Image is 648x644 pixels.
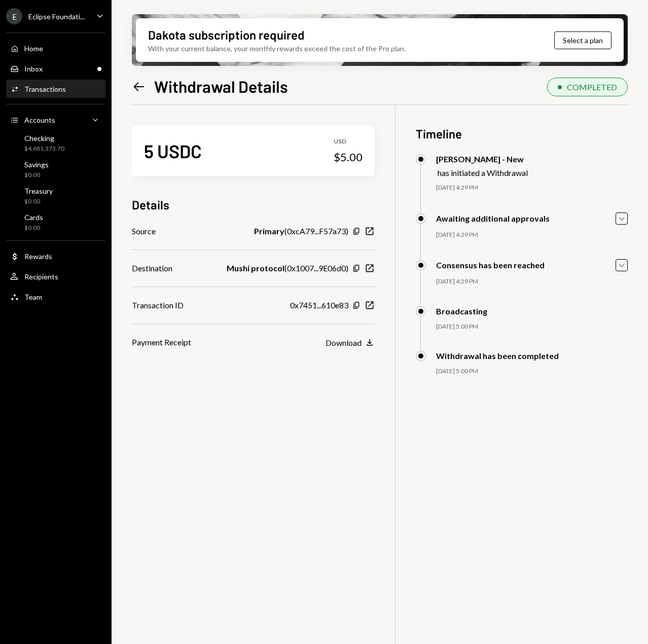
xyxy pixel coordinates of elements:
div: Accounts [24,116,55,124]
div: $0.00 [24,224,43,232]
div: Checking [24,134,64,142]
div: $0.00 [24,197,53,206]
div: [DATE] 4:29 PM [436,277,628,286]
div: has initiated a Withdrawal [438,168,528,177]
div: [DATE] 5:00 PM [436,367,628,376]
div: Destination [132,262,172,274]
div: Consensus has been reached [436,260,545,270]
div: ( 0xcA79...F57a73 ) [254,225,348,237]
a: Savings$0.00 [6,157,105,182]
div: Awaiting additional approvals [436,213,550,223]
h1: Withdrawal Details [154,76,288,96]
div: Download [326,338,362,347]
div: [PERSON_NAME] - New [436,154,528,164]
div: [DATE] 4:29 PM [436,184,628,192]
div: Source [132,225,156,237]
a: Home [6,39,105,57]
div: Rewards [24,252,52,261]
div: $5.00 [334,150,363,164]
a: Accounts [6,111,105,129]
div: [DATE] 5:00 PM [436,323,628,331]
div: Payment Receipt [132,336,191,348]
a: Cards$0.00 [6,210,105,234]
a: Checking$4,681,373.70 [6,131,105,155]
div: Cards [24,213,43,222]
div: $0.00 [24,171,49,180]
a: Treasury$0.00 [6,184,105,208]
b: Mushi protocol [227,262,284,274]
button: Download [326,337,375,348]
a: Inbox [6,59,105,78]
div: 5 USDC [144,139,202,162]
a: Team [6,288,105,306]
b: Primary [254,225,284,237]
div: $4,681,373.70 [24,145,64,153]
a: Recipients [6,267,105,285]
div: Treasury [24,187,53,195]
div: 0x7451...610e83 [290,299,348,311]
div: Transaction ID [132,299,184,311]
div: Broadcasting [436,306,487,316]
div: Eclipse Foundati... [28,12,85,21]
div: Recipients [24,272,58,281]
a: Transactions [6,80,105,98]
h3: Timeline [416,125,628,142]
div: ( 0x1007...9E06d0 ) [227,262,348,274]
div: [DATE] 4:29 PM [436,231,628,239]
div: Dakota subscription required [148,26,304,43]
div: Inbox [24,64,43,73]
div: E [6,8,22,24]
div: With your current balance, your monthly rewards exceed the cost of the Pro plan. [148,43,406,54]
div: Withdrawal has been completed [436,351,559,361]
a: Rewards [6,247,105,265]
button: Select a plan [554,31,611,49]
div: USD [334,137,363,146]
div: Team [24,293,42,301]
div: COMPLETED [567,82,617,92]
div: Home [24,44,43,53]
h3: Details [132,196,169,213]
div: Savings [24,160,49,169]
div: Transactions [24,85,66,93]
